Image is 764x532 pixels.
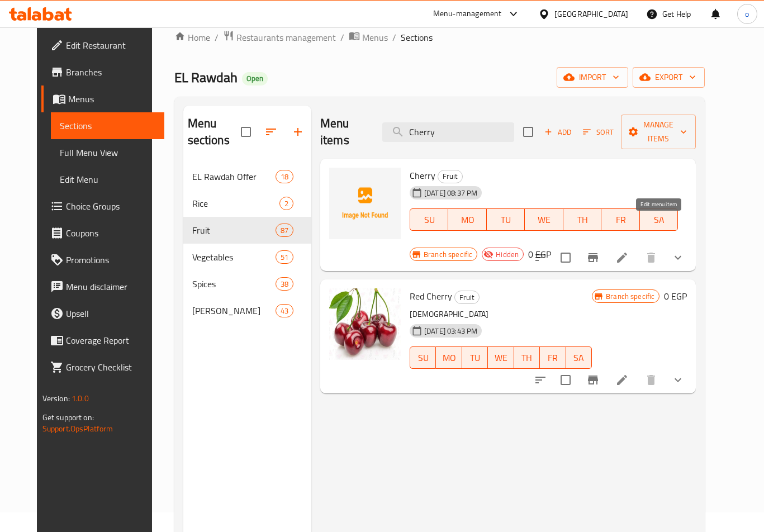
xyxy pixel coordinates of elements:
[492,350,509,366] span: WE
[66,39,155,52] span: Edit Restaurant
[258,118,284,145] span: Sort sections
[236,31,336,44] span: Restaurants management
[433,7,502,21] div: Menu-management
[42,410,94,425] span: Get support on:
[51,139,164,166] a: Full Menu View
[527,244,554,271] button: sort-choices
[638,367,665,393] button: delete
[583,126,614,139] span: Sort
[192,277,276,291] div: Spices
[362,31,388,44] span: Menus
[41,354,164,381] a: Grocery Checklist
[215,31,219,44] li: /
[234,120,258,144] span: Select all sections
[276,304,293,317] div: items
[192,197,279,210] span: Rice
[606,212,635,228] span: FR
[66,199,155,213] span: Choice Groups
[664,288,687,304] h6: 0 EGP
[276,250,293,264] div: items
[630,118,687,146] span: Manage items
[183,244,311,270] div: Vegetables51
[571,350,587,366] span: SA
[576,123,621,141] span: Sort items
[554,246,577,269] span: Select to update
[382,122,514,142] input: search
[276,225,293,236] span: 87
[644,212,673,228] span: SA
[340,31,344,44] li: /
[41,85,164,112] a: Menus
[276,277,293,291] div: items
[420,188,482,198] span: [DATE] 08:37 PM
[415,212,444,228] span: SU
[540,123,576,141] span: Add item
[192,250,276,264] span: Vegetables
[60,146,155,159] span: Full Menu View
[671,251,685,264] svg: Show Choices
[455,291,479,304] span: Fruit
[410,288,452,305] span: Red Cherry
[242,72,268,85] div: Open
[66,307,155,320] span: Upsell
[279,197,293,210] div: items
[66,65,155,79] span: Branches
[410,208,448,231] button: SU
[566,70,619,84] span: import
[320,115,369,149] h2: Menu items
[66,360,155,374] span: Grocery Checklist
[516,120,540,144] span: Select section
[41,193,164,220] a: Choice Groups
[467,350,483,366] span: TU
[401,31,433,44] span: Sections
[601,208,639,231] button: FR
[242,74,268,83] span: Open
[540,123,576,141] button: Add
[621,115,696,149] button: Manage items
[192,170,276,183] span: EL Rawdah Offer
[487,208,525,231] button: TU
[276,172,293,182] span: 18
[540,346,566,369] button: FR
[284,118,311,145] button: Add section
[566,346,592,369] button: SA
[640,208,678,231] button: SA
[519,350,535,366] span: TH
[514,346,540,369] button: TH
[568,212,597,228] span: TH
[665,367,691,393] button: show more
[745,8,749,20] span: o
[66,226,155,240] span: Coupons
[554,368,577,392] span: Select to update
[633,67,705,88] button: export
[488,346,514,369] button: WE
[51,166,164,193] a: Edit Menu
[671,373,685,387] svg: Show Choices
[329,288,401,360] img: Red Cherry
[174,30,705,45] nav: breadcrumb
[436,346,462,369] button: MO
[440,350,457,366] span: MO
[51,112,164,139] a: Sections
[41,300,164,327] a: Upsell
[580,123,616,141] button: Sort
[544,350,561,366] span: FR
[60,173,155,186] span: Edit Menu
[410,167,435,184] span: Cherry
[454,291,480,304] div: Fruit
[438,170,462,183] span: Fruit
[192,224,276,237] span: Fruit
[438,170,463,183] div: Fruit
[638,244,665,271] button: delete
[183,297,311,324] div: [PERSON_NAME]43
[349,30,388,45] a: Menus
[41,327,164,354] a: Coverage Report
[41,59,164,85] a: Branches
[72,391,89,406] span: 1.0.0
[415,350,431,366] span: SU
[276,252,293,263] span: 51
[453,212,482,228] span: MO
[665,244,691,271] button: show more
[66,280,155,293] span: Menu disclaimer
